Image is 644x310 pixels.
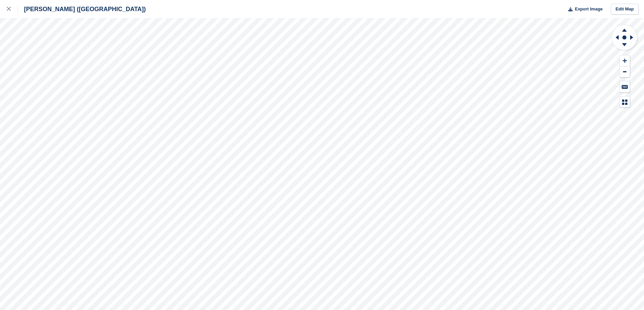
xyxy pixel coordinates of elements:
button: Map Legend [620,96,630,108]
a: Edit Map [611,4,639,15]
span: Export Image [575,6,602,12]
button: Export Image [564,4,603,15]
button: Zoom Out [620,66,630,78]
div: [PERSON_NAME] ([GEOGRAPHIC_DATA]) [18,5,146,13]
button: Zoom In [620,55,630,66]
button: Keyboard Shortcuts [620,81,630,92]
